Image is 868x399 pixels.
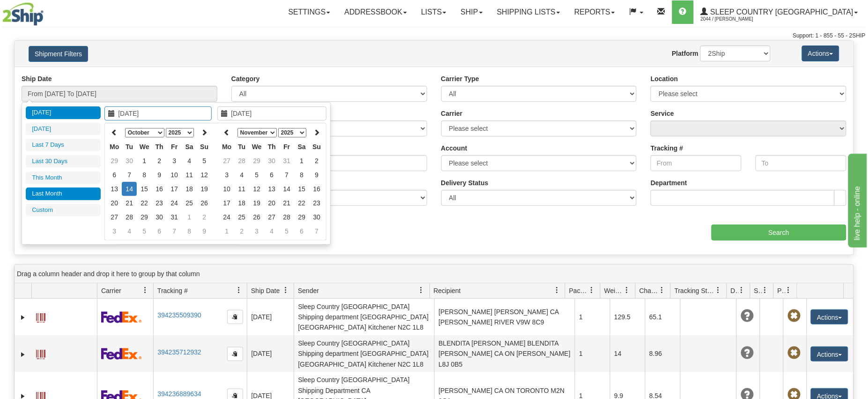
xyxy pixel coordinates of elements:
[197,154,212,168] td: 5
[137,224,152,238] td: 5
[279,196,294,210] td: 21
[294,140,309,154] th: Sa
[26,172,101,184] li: This Month
[152,196,167,210] td: 23
[2,2,44,26] img: logo2044.jpg
[137,140,152,154] th: We
[249,168,264,182] td: 5
[137,168,152,182] td: 8
[604,286,624,295] span: Weight
[675,286,715,295] span: Tracking Status
[781,282,797,298] a: Pickup Status filter column settings
[36,309,45,324] a: Label
[15,265,853,283] div: grid grouping header
[152,168,167,182] td: 9
[167,154,182,168] td: 3
[182,182,197,196] td: 18
[787,309,801,323] span: Pickup Not Assigned
[107,210,122,224] td: 27
[167,196,182,210] td: 24
[26,204,101,217] li: Custom
[219,210,234,224] td: 24
[36,346,45,361] a: Label
[157,286,188,295] span: Tracking #
[575,299,610,335] td: 1
[309,140,324,154] th: Su
[26,188,101,200] li: Last Month
[264,140,279,154] th: Th
[811,346,848,361] button: Actions
[754,286,762,295] span: Shipment Issues
[741,346,754,360] span: Unknown
[227,347,243,361] button: Copy to clipboard
[122,182,137,196] td: 14
[107,168,122,182] td: 6
[778,286,786,295] span: Pickup Status
[741,309,754,323] span: Unknown
[197,210,212,224] td: 2
[101,286,121,295] span: Carrier
[182,196,197,210] td: 25
[29,46,88,62] button: Shipment Filters
[7,6,87,17] div: live help - online
[279,224,294,238] td: 5
[219,196,234,210] td: 17
[264,210,279,224] td: 27
[294,168,309,182] td: 8
[219,168,234,182] td: 3
[441,109,463,118] label: Carrier
[152,154,167,168] td: 2
[107,154,122,168] td: 29
[294,196,309,210] td: 22
[137,196,152,210] td: 22
[294,299,434,335] td: Sleep Country [GEOGRAPHIC_DATA] Shipping department [GEOGRAPHIC_DATA] [GEOGRAPHIC_DATA] Kitchener...
[231,282,247,298] a: Tracking # filter column settings
[122,154,137,168] td: 30
[227,310,243,324] button: Copy to clipboard
[167,182,182,196] td: 17
[441,178,489,188] label: Delivery Status
[279,182,294,196] td: 14
[122,168,137,182] td: 7
[157,390,201,398] a: 394236889634
[26,155,101,168] li: Last 30 Days
[294,182,309,196] td: 15
[610,335,645,372] td: 14
[279,168,294,182] td: 7
[26,139,101,151] li: Last 7 Days
[734,282,750,298] a: Delivery Status filter column settings
[249,210,264,224] td: 26
[264,168,279,182] td: 6
[651,109,674,118] label: Service
[167,224,182,238] td: 7
[167,140,182,154] th: Fr
[434,286,461,295] span: Recipient
[197,196,212,210] td: 26
[182,210,197,224] td: 1
[414,282,430,298] a: Sender filter column settings
[234,168,249,182] td: 4
[249,196,264,210] td: 19
[264,196,279,210] td: 20
[712,225,846,241] input: Search
[137,282,153,298] a: Carrier filter column settings
[756,155,846,171] input: To
[107,140,122,154] th: Mo
[811,309,848,324] button: Actions
[247,335,294,372] td: [DATE]
[18,313,28,322] a: Expand
[639,286,659,295] span: Charge
[219,182,234,196] td: 10
[279,154,294,168] td: 31
[137,154,152,168] td: 1
[231,74,260,83] label: Category
[234,224,249,238] td: 2
[107,182,122,196] td: 13
[182,154,197,168] td: 4
[26,123,101,136] li: [DATE]
[264,182,279,196] td: 13
[197,182,212,196] td: 19
[137,182,152,196] td: 15
[219,140,234,154] th: Mo
[453,0,490,24] a: Ship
